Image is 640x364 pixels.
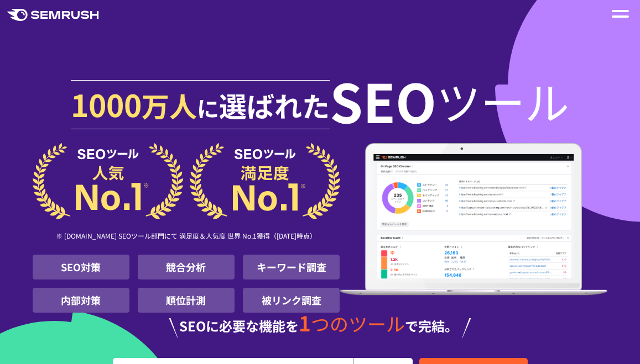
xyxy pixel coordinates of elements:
[330,78,436,123] span: SEO
[71,82,142,126] span: 1000
[243,255,340,279] li: キーワード調査
[138,255,235,279] li: 競合分析
[33,219,340,255] div: ※ [DOMAIN_NAME] SEOツール部門にて 満足度＆人気度 世界 No.1獲得（[DATE]時点）
[33,313,608,338] div: SEOに必要な機能を
[33,288,129,313] li: 内部対策
[197,92,219,124] span: に
[243,288,340,313] li: 被リンク調査
[299,308,311,337] span: 1
[405,316,458,335] span: で完結。
[436,78,569,123] span: ツール
[219,85,330,125] span: 選ばれた
[33,255,129,279] li: SEO対策
[142,85,197,125] span: 万人
[311,310,405,337] span: つのツール
[138,288,235,313] li: 順位計測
